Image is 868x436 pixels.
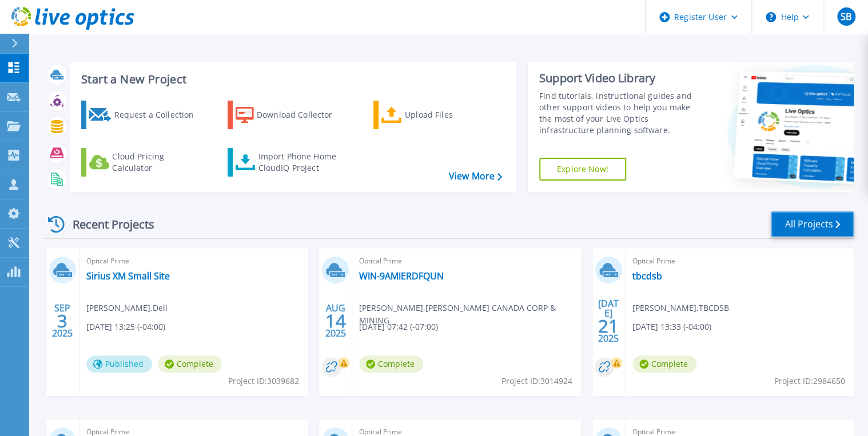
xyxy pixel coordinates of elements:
[158,355,222,373] span: Complete
[257,103,348,126] div: Download Collector
[539,158,626,181] a: Explore Now!
[86,302,168,314] span: [PERSON_NAME] , Dell
[359,321,438,333] span: [DATE] 07:42 (-07:00)
[632,270,662,282] a: tbcdsb
[632,302,729,314] span: [PERSON_NAME] , TBCDSB
[449,171,502,182] a: View More
[81,101,209,129] a: Request a Collection
[114,103,205,126] div: Request a Collection
[81,73,501,86] h3: Start a New Project
[44,210,170,238] div: Recent Projects
[632,255,847,267] span: Optical Prime
[598,300,619,342] div: [DATE] 2025
[86,255,301,267] span: Optical Prime
[86,270,170,282] a: Sirius XM Small Site
[359,355,423,373] span: Complete
[771,211,854,237] a: All Projects
[258,151,347,174] div: Import Phone Home CloudIQ Project
[359,302,580,327] span: [PERSON_NAME] , [PERSON_NAME] CANADA CORP & MINING
[325,316,346,326] span: 14
[405,103,496,126] div: Upload Files
[81,148,209,177] a: Cloud Pricing Calculator
[501,375,572,387] span: Project ID: 3014924
[86,321,165,333] span: [DATE] 13:25 (-04:00)
[598,321,619,331] span: 21
[539,71,703,86] div: Support Video Library
[57,316,67,326] span: 3
[632,355,696,373] span: Complete
[51,300,73,342] div: SEP 2025
[325,300,347,342] div: AUG 2025
[359,255,574,267] span: Optical Prime
[373,101,501,129] a: Upload Files
[774,375,845,387] span: Project ID: 2984650
[539,90,703,136] div: Find tutorials, instructional guides and other support videos to help you make the most of your L...
[228,375,299,387] span: Project ID: 3039682
[359,270,444,282] a: WIN-9AMIERDFQUN
[86,355,152,373] span: Published
[112,151,204,174] div: Cloud Pricing Calculator
[228,101,355,129] a: Download Collector
[632,321,711,333] span: [DATE] 13:33 (-04:00)
[841,12,851,21] span: SB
